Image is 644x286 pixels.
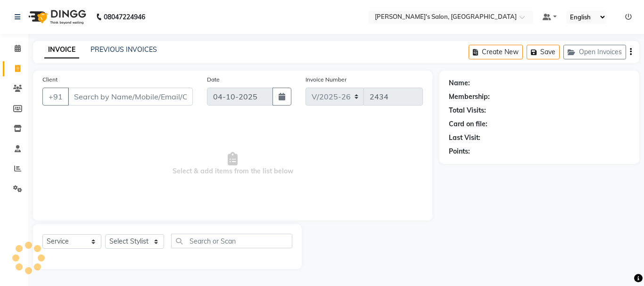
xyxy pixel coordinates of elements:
[42,117,423,211] span: Select & add items from the list below
[563,45,626,59] button: Open Invoices
[42,88,69,106] button: +91
[449,147,470,156] div: Points:
[449,92,490,102] div: Membership:
[91,45,157,54] a: PREVIOUS INVOICES
[527,45,560,59] button: Save
[469,45,523,59] button: Create New
[449,106,486,115] div: Total Visits:
[44,41,79,58] a: INVOICE
[207,75,220,84] label: Date
[68,88,193,106] input: Search by Name/Mobile/Email/Code
[104,4,145,30] b: 08047224946
[449,78,470,88] div: Name:
[42,75,58,84] label: Client
[24,4,89,30] img: logo
[449,119,487,129] div: Card on file:
[449,133,480,143] div: Last Visit:
[305,75,347,84] label: Invoice Number
[171,234,292,248] input: Search or Scan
